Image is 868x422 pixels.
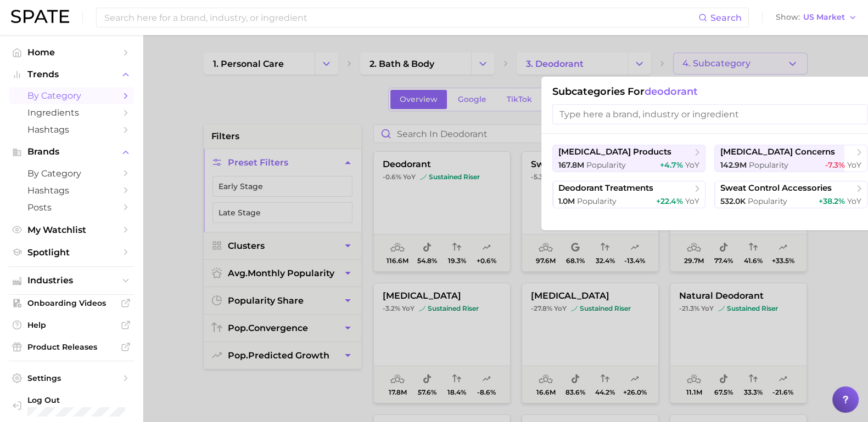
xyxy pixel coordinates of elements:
[558,183,653,193] span: deodorant treatments
[9,144,134,160] button: Brands
[9,244,134,261] a: Spotlight
[685,160,699,170] span: YoY
[558,196,575,206] span: 1.0m
[27,276,115,286] span: Industries
[714,181,867,208] button: sweat control accessories532.0k Popularity+38.2% YoY
[9,272,134,289] button: Industries
[773,10,860,25] button: ShowUS Market
[720,196,746,206] span: 532.0k
[552,85,867,98] h1: Subcategories for
[27,124,115,135] span: Hashtags
[847,160,861,170] span: YoY
[720,160,747,170] span: 142.9m
[9,104,134,121] a: Ingredients
[27,70,115,79] span: Trends
[656,196,683,206] span: +22.4%
[27,320,115,330] span: Help
[748,196,787,206] span: Popularity
[9,295,134,311] a: Onboarding Videos
[660,160,683,170] span: +4.7%
[825,160,845,170] span: -7.3%
[9,317,134,333] a: Help
[27,202,115,213] span: Posts
[27,168,115,179] span: by Category
[9,121,134,138] a: Hashtags
[558,160,584,170] span: 167.8m
[552,181,705,208] button: deodorant treatments1.0m Popularity+22.4% YoY
[27,147,115,157] span: Brands
[720,147,835,157] span: [MEDICAL_DATA] concerns
[9,392,134,420] a: Log out. Currently logged in with e-mail hicks.ll@pg.com.
[819,196,845,206] span: +38.2%
[9,370,134,386] a: Settings
[9,66,134,83] button: Trends
[586,160,626,170] span: Popularity
[9,165,134,182] a: by Category
[558,147,671,157] span: [MEDICAL_DATA] products
[552,104,867,124] input: Type here a brand, industry or ingredient
[9,199,134,216] a: Posts
[749,160,788,170] span: Popularity
[9,44,134,61] a: Home
[27,47,115,58] span: Home
[847,196,861,206] span: YoY
[27,185,115,196] span: Hashtags
[577,196,617,206] span: Popularity
[710,13,742,23] span: Search
[27,373,115,383] span: Settings
[9,87,134,104] a: by Category
[27,90,115,101] span: by Category
[776,14,800,20] span: Show
[685,196,699,206] span: YoY
[27,298,115,308] span: Onboarding Videos
[27,225,115,235] span: My Watchlist
[27,342,115,352] span: Product Releases
[9,221,134,238] a: My Watchlist
[103,8,698,27] input: Search here for a brand, industry, or ingredient
[552,145,705,172] button: [MEDICAL_DATA] products167.8m Popularity+4.7% YoY
[27,395,125,405] span: Log Out
[27,107,115,118] span: Ingredients
[645,85,698,98] span: deodorant
[714,145,867,172] button: [MEDICAL_DATA] concerns142.9m Popularity-7.3% YoY
[11,10,69,23] img: SPATE
[27,247,115,258] span: Spotlight
[803,14,845,20] span: US Market
[720,183,832,193] span: sweat control accessories
[9,182,134,199] a: Hashtags
[9,339,134,355] a: Product Releases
